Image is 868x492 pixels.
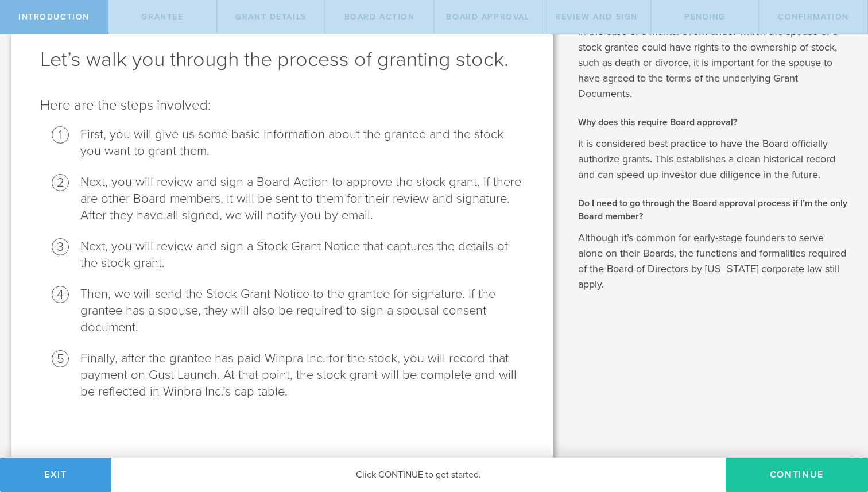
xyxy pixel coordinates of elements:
[18,12,90,22] span: Introduction
[80,350,524,400] li: Finally, after the grantee has paid Winpra Inc. for the stock, you will record that payment on Gu...
[141,12,183,22] span: Grantee
[578,136,851,183] p: It is considered best practice to have the Board officially authorize grants. This establishes a ...
[726,458,868,492] button: Continue
[555,12,638,22] span: Review and Sign
[235,12,307,22] span: Grant Details
[684,12,726,22] span: Pending
[578,230,851,292] p: Although it’s common for early-stage founders to serve alone on their Boards, the functions and f...
[578,116,851,129] h2: Why does this require Board approval?
[578,197,851,223] h2: Do I need to go through the Board approval process if I’m the only Board member?
[80,126,524,160] li: First, you will give us some basic information about the grantee and the stock you want to grant ...
[578,24,851,102] p: In the case of a marital event under which the spouse of a stock grantee could have rights to the...
[111,458,726,492] div: Click CONTINUE to get started.
[80,238,524,272] li: Next, you will review and sign a Stock Grant Notice that captures the details of the stock grant.
[778,12,849,22] span: Confirmation
[344,12,415,22] span: Board Action
[80,286,524,336] li: Then, we will send the Stock Grant Notice to the grantee for signature. If the grantee has a spou...
[40,96,524,115] p: Here are the steps involved:
[80,174,524,224] li: Next, you will review and sign a Board Action to approve the stock grant. If there are other Boar...
[40,46,524,73] h1: Let’s walk you through the process of granting stock.
[446,12,529,22] span: Board Approval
